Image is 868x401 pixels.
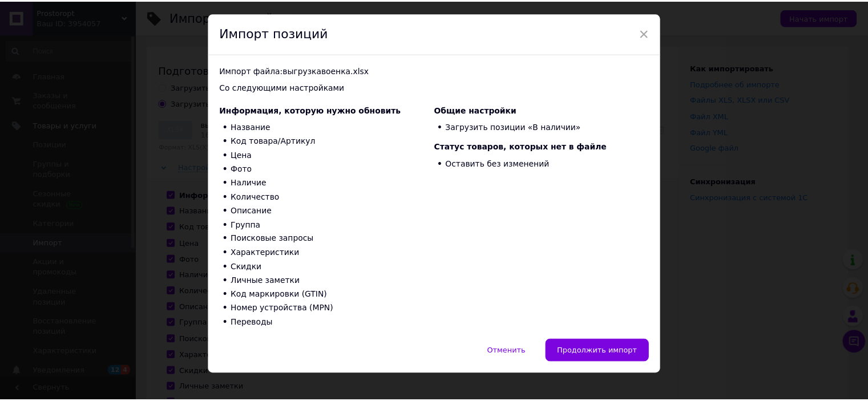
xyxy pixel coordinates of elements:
[210,13,667,54] div: Импорт позиций
[221,148,438,163] li: Цена
[563,348,643,357] span: Продолжить импорт
[221,191,438,205] li: Количество
[551,341,655,363] button: Продолжить импорт
[221,163,438,177] li: Фото
[221,106,405,115] span: Информация, которую нужно обновить
[221,233,438,247] li: Поисковые запросы
[221,66,655,77] div: Импорт файла: выгрузкавоенка.xlsx
[221,275,438,289] li: Личные заметки
[221,135,438,149] li: Код товара/Артикул
[221,246,438,261] li: Характеристики
[221,317,438,331] li: Переводы
[221,176,438,191] li: Наличие
[221,82,655,94] div: Со следующими настройками
[221,205,438,219] li: Описание
[221,289,438,303] li: Код маркировки (GTIN)
[645,23,655,43] span: ×
[438,142,612,151] span: Статус товаров, которых нет в файле
[221,120,438,135] li: Название
[221,303,438,317] li: Номер устройства (MPN)
[438,157,655,171] li: Оставить без изменений
[221,261,438,275] li: Скидки
[480,341,543,363] button: Отменить
[492,348,531,357] span: Отменить
[221,218,438,233] li: Группа
[438,106,522,115] span: Общие настройки
[438,120,655,135] li: Загрузить позиции «В наличии»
